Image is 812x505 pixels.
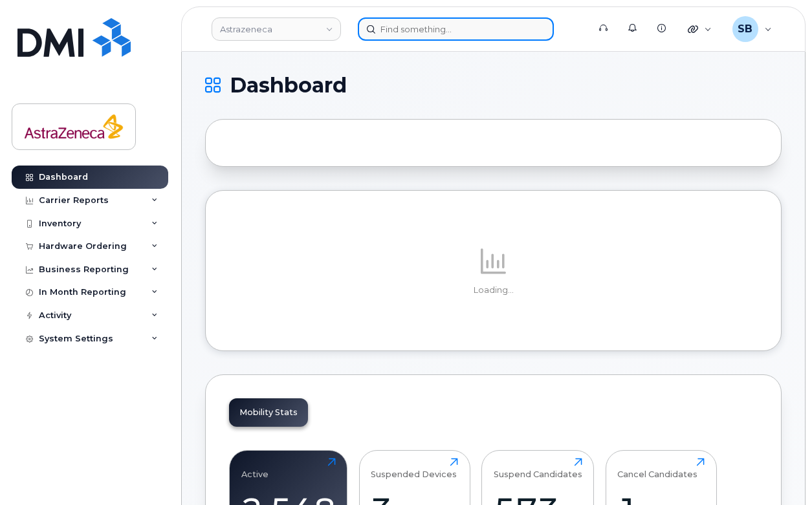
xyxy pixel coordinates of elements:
span: Dashboard [230,76,347,95]
div: Suspend Candidates [494,458,582,479]
div: Cancel Candidates [617,458,697,479]
div: Active [241,458,269,479]
p: Loading... [229,285,758,296]
div: Suspended Devices [371,458,457,479]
